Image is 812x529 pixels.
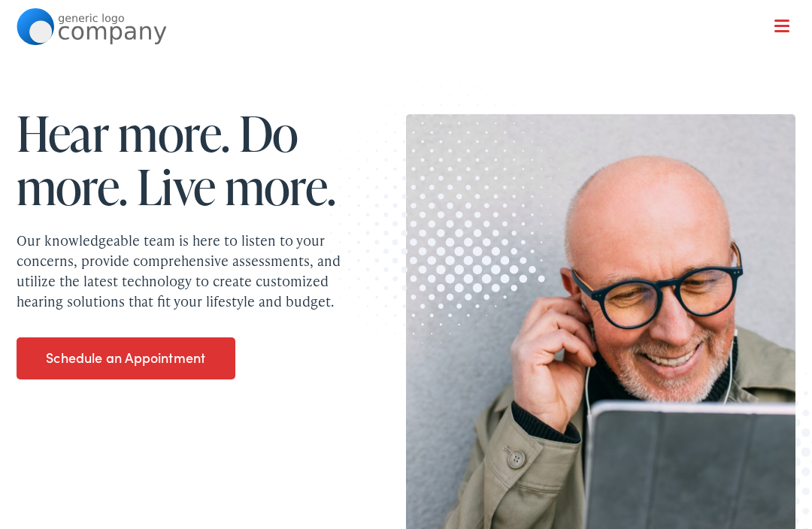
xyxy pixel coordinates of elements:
[28,60,796,107] a: What We Offer
[17,230,368,311] p: Our knowledgeable team is here to listen to your concerns, provide comprehensive assessments, and...
[17,160,128,213] span: more.
[239,107,298,159] span: Do
[17,107,109,159] span: Hear
[285,41,597,361] img: Graphic image with a halftone pattern, contributing to the site's visual design.
[118,107,229,159] span: more.
[225,160,336,213] span: more.
[137,160,215,213] span: Live
[17,337,235,379] a: Schedule an Appointment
